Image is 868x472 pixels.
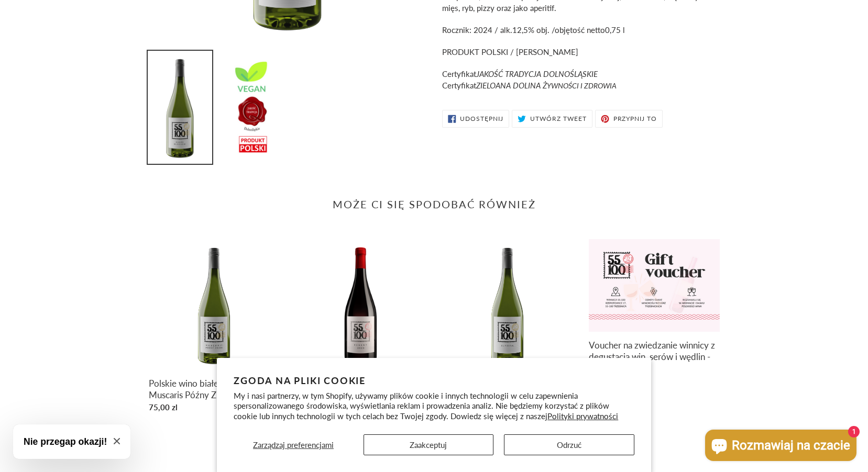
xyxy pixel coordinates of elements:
[504,434,634,455] button: Odrzuć
[476,69,598,78] em: JAKOŚĆ TRADYCJA DOLNOŚLĄSKIE
[442,46,720,58] p: PRODUKT POLSKI / [PERSON_NAME]
[442,25,512,35] span: Rocznik: 2024 / alk.
[460,116,503,122] span: Udostępnij
[149,198,720,210] h2: Może Ci się spodobać również
[547,411,618,421] a: Polityki prywatności
[234,434,353,455] button: Zarządzaj preferencjami
[605,25,625,35] span: 0,75 l
[702,430,860,464] inbox-online-store-chat: Czat w sklepie online Shopify
[530,116,587,122] span: Utwórz tweet
[555,25,605,35] span: objętość netto
[442,68,720,92] p: Certyfikat Certyfikat
[613,116,657,122] span: Przypnij to
[512,25,555,35] span: 12,5% obj. /
[253,440,334,449] span: Zarządzaj preferencjami
[476,81,617,90] em: ZIELOANA DOLINA Ż
[234,375,634,386] h2: Zgoda na pliki cookie
[219,51,284,163] img: Załaduj obraz do przeglądarki galerii, Polskie wino białe półwytrawne Cuvée Blossom 2024
[547,81,617,90] span: YWNOŚCI I ZDROWIA
[364,434,494,455] button: Zaakceptuj
[234,391,634,422] p: My i nasi partnerzy, w tym Shopify, używamy plików cookie i innych technologii w celu zapewnienia...
[148,51,212,164] img: Załaduj obraz do przeglądarki galerii, Polskie wino białe półwytrawne Cuvée Blossom 2024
